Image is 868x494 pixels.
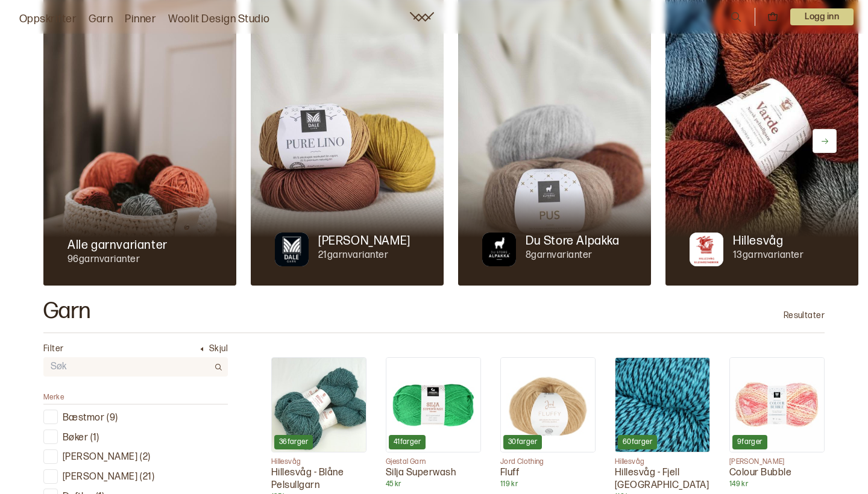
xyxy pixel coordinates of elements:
[43,300,91,323] h2: Garn
[209,343,228,355] p: Skjul
[318,233,410,249] p: [PERSON_NAME]
[63,451,137,464] p: [PERSON_NAME]
[275,233,309,266] img: Merkegarn
[729,480,825,489] p: 149 kr
[63,432,88,445] p: Bøker
[168,11,270,28] a: Woolit Design Studio
[107,412,118,425] p: ( 9 )
[729,467,825,480] p: Colour Bubble
[272,358,366,452] img: Hillesvåg - Blåne Pelsullgarn
[730,358,824,452] img: Colour Bubble
[68,237,168,254] p: Alle garnvarianter
[526,233,620,249] p: Du Store Alpakka
[386,467,481,480] p: Silja Superwash
[19,11,77,28] a: Oppskrifter
[729,357,825,489] a: Colour Bubble9farger[PERSON_NAME]Colour Bubble149 kr
[89,11,113,28] a: Garn
[623,437,652,447] p: 60 farger
[271,457,366,467] p: Hillesvåg
[737,437,763,447] p: 9 farger
[615,467,710,492] p: Hillesvåg - Fjell [GEOGRAPHIC_DATA]
[63,471,137,484] p: [PERSON_NAME]
[500,457,596,467] p: Jord Clothing
[43,358,209,376] input: Søk
[500,467,596,480] p: Fluff
[501,358,595,452] img: Fluff
[500,480,596,489] p: 119 kr
[386,357,481,489] a: Silja Superwash41fargerGjestal GarnSilja Superwash45 kr
[790,8,854,25] button: User dropdown
[90,432,99,445] p: ( 1 )
[729,457,825,467] p: [PERSON_NAME]
[615,358,709,452] img: Hillesvåg - Fjell Sokkegarn
[690,233,723,266] img: Merkegarn
[790,8,854,25] p: Logg inn
[140,451,150,464] p: ( 2 )
[733,249,804,262] p: 13 garnvarianter
[140,471,154,484] p: ( 21 )
[615,457,710,467] p: Hillesvåg
[410,12,434,22] a: Woolit
[500,357,596,489] a: Fluff30fargerJord ClothingFluff119 kr
[279,437,308,447] p: 36 farger
[482,233,516,266] img: Merkegarn
[63,412,104,425] p: Bæstmor
[271,467,366,492] p: Hillesvåg - Blåne Pelsullgarn
[508,437,537,447] p: 30 farger
[526,249,620,262] p: 8 garnvarianter
[386,358,480,452] img: Silja Superwash
[784,310,825,322] p: Resultater
[125,11,156,28] a: Pinner
[394,437,421,447] p: 41 farger
[43,393,64,402] span: Merke
[68,254,168,266] p: 96 garnvarianter
[733,233,783,249] p: Hillesvåg
[386,457,481,467] p: Gjestal Garn
[386,480,481,489] p: 45 kr
[43,343,64,355] p: Filter
[318,249,410,262] p: 21 garnvarianter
